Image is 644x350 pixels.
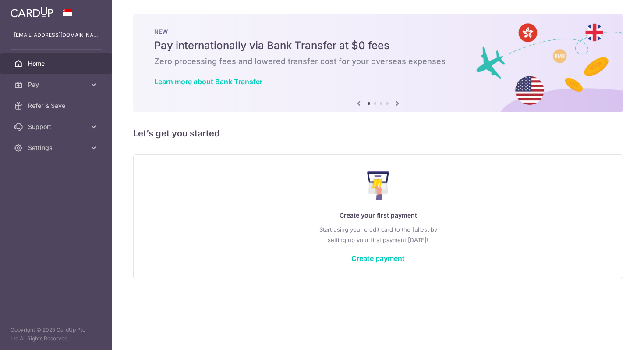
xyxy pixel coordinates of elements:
h5: Pay internationally via Bank Transfer at $0 fees [154,39,602,53]
h5: Let’s get you started [133,126,623,140]
span: Support [28,122,86,131]
span: Settings [28,143,86,152]
p: NEW [154,28,602,35]
a: Create payment [351,254,405,263]
p: Start using your credit card to the fullest by setting up your first payment [DATE]! [151,224,605,245]
iframe: Opens a widget where you can find more information [587,324,635,346]
h6: Zero processing fees and lowered transfer cost for your overseas expenses [154,56,602,67]
span: Pay [28,80,86,89]
p: Create your first payment [151,210,605,221]
img: Make Payment [367,171,389,200]
span: Home [28,59,86,68]
img: Bank transfer banner [133,14,623,112]
a: Learn more about Bank Transfer [154,77,262,86]
span: Refer & Save [28,101,86,110]
p: [EMAIL_ADDRESS][DOMAIN_NAME] [14,31,98,39]
img: CardUp [11,7,53,18]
